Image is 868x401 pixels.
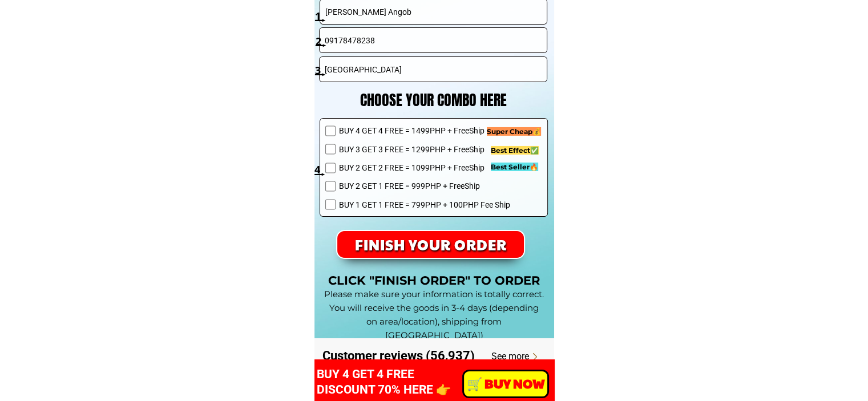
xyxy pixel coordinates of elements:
span: BUY 3 GET 3 FREE = 1299PHP + FreeShip [338,143,510,156]
h3: 2 [316,33,328,50]
h3: 1 [315,8,327,25]
span: Best Seller🔥 [491,163,538,171]
h3: Customer reviews (56,937) [322,346,483,366]
span: BUY 4 GET 4 FREE = 1499PHP + FreeShip [338,124,510,137]
span: Best Effect✅ [491,146,539,155]
h3: CHOOSE YOUR COMBO HERE [332,88,535,112]
span: BUY 2 GET 2 FREE = 1099PHP + FreeShip [338,161,510,174]
h3: Please make sure your information is totally correct. You will receive the goods in 3-4 days (dep... [324,287,545,342]
p: ️🛒 BUY NOW [464,371,547,396]
span: BUY 2 GET 1 FREE = 999PHP + FreeShip [338,180,510,192]
div: See more [450,349,529,364]
span: BUY 1 GET 1 FREE = 799PHP + 100PHP Fee Ship [338,199,510,211]
h3: BUY 4 GET 4 FREE DISCOUNT 70% HERE 👉 [317,367,490,398]
span: Super Cheap💰 [487,127,541,136]
h3: CLICK "FINISH ORDER" TO ORDER [314,271,554,290]
input: Phone Number* (+63/09) [322,28,544,52]
p: FINISH YOUR ORDER [337,231,524,258]
input: Full Address* ( Province - City - Barangay ) [322,57,544,82]
h3: 3 [315,62,327,79]
h3: 4 [314,161,326,178]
